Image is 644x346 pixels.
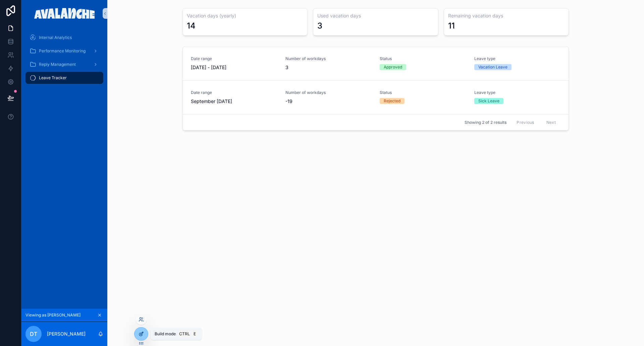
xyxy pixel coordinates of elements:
[192,331,197,337] span: E
[155,331,176,337] span: Build mode
[191,64,277,71] span: [DATE] - [DATE]
[448,12,565,19] h3: Remaining vacation days
[285,90,372,95] span: Number of workdays
[39,35,72,40] span: Internal Analytics
[191,98,277,105] span: September [DATE]
[25,45,103,57] a: Performance Monitoring
[384,98,400,104] div: Rejected
[317,12,434,19] h3: Used vacation days
[380,56,466,61] span: Status
[478,64,507,70] div: Vacation Leave
[465,120,506,125] span: Showing 2 of 2 results
[191,90,277,95] span: Date range
[39,48,86,54] span: Performance Monitoring
[317,20,322,31] div: 3
[30,330,37,338] span: DT
[39,62,76,67] span: Reply Management
[25,58,103,70] a: Reply Management
[474,56,561,61] span: Leave type
[25,32,103,44] a: Internal Analytics
[285,98,372,105] span: -19
[34,8,95,19] img: App logo
[285,64,372,71] span: 3
[47,331,86,337] p: [PERSON_NAME]
[478,98,499,104] div: Sick Leave
[39,75,67,81] span: Leave Tracker
[187,20,196,31] div: 14
[25,312,80,318] span: Viewing as [PERSON_NAME]
[448,20,455,31] div: 11
[21,27,107,93] div: scrollable content
[380,90,466,95] span: Status
[285,56,372,61] span: Number of workdays
[178,331,191,337] span: Ctrl
[25,72,103,84] a: Leave Tracker
[474,90,561,95] span: Leave type
[187,12,303,19] h3: Vacation days (yearly)
[384,64,402,70] div: Approved
[191,56,277,61] span: Date range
